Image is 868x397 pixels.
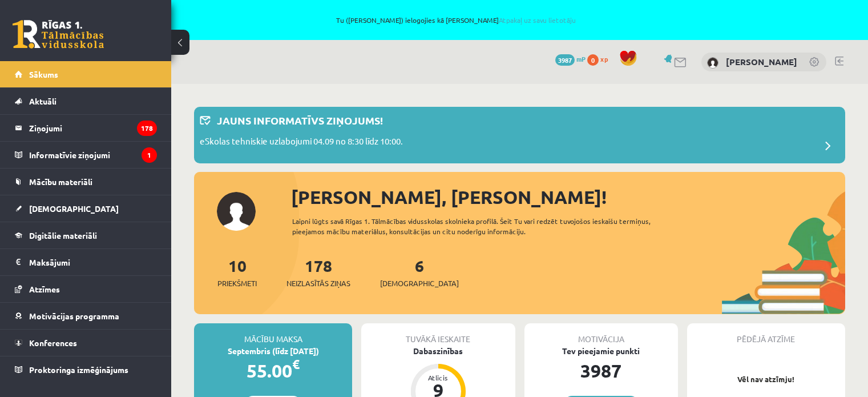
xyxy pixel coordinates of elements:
[137,121,157,136] i: 178
[29,96,56,106] span: Aktuāli
[15,88,157,114] a: Aktuāli
[29,338,77,348] span: Konferences
[15,330,157,356] a: Konferences
[292,356,300,372] span: €
[29,142,157,168] legend: Informatīvie ziņojumi
[707,57,718,69] img: Daniels Legzdiņš
[142,147,157,163] i: 1
[15,195,157,222] a: [DEMOGRAPHIC_DATA]
[380,255,459,289] a: 6[DEMOGRAPHIC_DATA]
[600,54,608,63] span: xp
[15,276,157,302] a: Atzīmes
[29,203,119,214] span: [DEMOGRAPHIC_DATA]
[726,56,797,67] a: [PERSON_NAME]
[15,303,157,329] a: Motivācijas programma
[15,169,157,195] a: Mācību materiāli
[587,54,599,66] span: 0
[421,374,455,381] div: Atlicis
[15,115,157,141] a: Ziņojumi178
[194,357,352,384] div: 55.00
[29,284,60,294] span: Atzīmes
[555,54,575,66] span: 3987
[587,54,613,63] a: 0 xp
[576,54,586,63] span: mP
[15,356,157,383] a: Proktoringa izmēģinājums
[29,249,157,275] legend: Maksājumi
[524,357,678,384] div: 3987
[693,374,839,385] p: Vēl nav atzīmju!
[499,15,576,25] a: Atpakaļ uz savu lietotāju
[286,255,350,289] a: 178Neizlasītās ziņas
[524,323,678,345] div: Motivācija
[194,345,352,357] div: Septembris (līdz [DATE])
[524,345,678,357] div: Tev pieejamie punkti
[217,255,257,289] a: 10Priekšmeti
[286,278,350,289] span: Neizlasītās ziņas
[361,323,515,345] div: Tuvākā ieskaite
[200,113,839,158] a: Jauns informatīvs ziņojums! eSkolas tehniskie uzlabojumi 04.09 no 8:30 līdz 10:00.
[361,345,515,357] div: Dabaszinības
[15,61,157,87] a: Sākums
[217,278,257,289] span: Priekšmeti
[380,278,459,289] span: [DEMOGRAPHIC_DATA]
[29,364,128,375] span: Proktoringa izmēģinājums
[15,249,157,275] a: Maksājumi
[29,115,157,141] legend: Ziņojumi
[291,183,845,211] div: [PERSON_NAME], [PERSON_NAME]!
[292,216,683,236] div: Laipni lūgts savā Rīgas 1. Tālmācības vidusskolas skolnieka profilā. Šeit Tu vari redzēt tuvojošo...
[200,135,403,151] p: eSkolas tehniskie uzlabojumi 04.09 no 8:30 līdz 10:00.
[15,142,157,168] a: Informatīvie ziņojumi1
[13,20,104,49] a: Rīgas 1. Tālmācības vidusskola
[29,177,92,187] span: Mācību materiāli
[687,323,845,345] div: Pēdējā atzīme
[29,230,97,240] span: Digitālie materiāli
[29,69,58,79] span: Sākums
[194,323,352,345] div: Mācību maksa
[555,54,586,63] a: 3987 mP
[217,113,383,128] p: Jauns informatīvs ziņojums!
[131,17,781,23] span: Tu ([PERSON_NAME]) ielogojies kā [PERSON_NAME]
[15,222,157,248] a: Digitālie materiāli
[29,311,119,321] span: Motivācijas programma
